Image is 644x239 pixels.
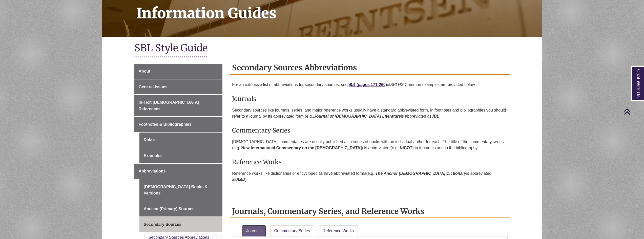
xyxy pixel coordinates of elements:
[366,171,375,176] span: (e.g.,
[245,177,248,182] span: ).
[232,137,508,153] p: [DEMOGRAPHIC_DATA] commentaries are usually published as a series of books with an individual aut...
[230,205,510,218] h2: Journals, Commentary Series, and Reference Works
[232,126,508,134] h3: Commentary Series
[139,217,222,232] a: Secondary Sources
[390,82,405,87] em: SBLHS.
[134,79,222,95] a: General Issues
[431,114,439,118] em: JBL
[232,105,508,121] p: Secondary sources like journals, series, and major reference works usually have a standard abbrev...
[139,100,199,111] span: In-Text [DEMOGRAPHIC_DATA] References
[139,179,222,201] a: [DEMOGRAPHIC_DATA] Books & Versions
[236,177,245,182] i: ABD
[270,225,314,236] a: Commentary Series
[134,95,222,116] a: In-Text [DEMOGRAPHIC_DATA] References
[242,225,265,236] a: Journals
[624,108,643,115] a: Back to Top
[376,171,466,176] em: The Anchor [DEMOGRAPHIC_DATA] Dictionary
[139,133,222,148] a: Rules
[230,61,510,75] h2: Secondary Sources Abbreviations
[232,95,508,103] h3: Journals
[400,146,412,150] strong: NICOT
[232,168,508,185] p: Reference works like dictionaries or encyclopedias have abbreviated forms
[357,82,358,87] strong: (
[134,164,222,179] a: Abbreviations
[139,148,222,163] a: Examples
[139,201,222,216] a: Ancient (Primary) Sources
[139,69,150,73] span: About
[241,146,362,150] strong: New International Commentary on the [DEMOGRAPHIC_DATA]
[347,82,387,87] a: §8.4 (pages 171-260)
[232,158,508,166] h3: Reference Works
[134,42,510,55] h1: SBL Style Guide
[319,225,358,236] a: Reference Works
[358,82,387,87] strong: pages 171-260)
[314,114,401,118] em: Journal of [DEMOGRAPHIC_DATA] Literature
[347,82,355,87] strong: §8.4
[232,80,508,90] p: For an extensive list of abbreviations for secondary sources, see of Common examples are provided...
[134,117,222,132] a: Footnotes & Bibliographies
[139,85,168,89] span: General Issues
[139,122,192,126] span: Footnotes & Bibliographies
[134,64,222,79] a: About
[139,169,166,173] span: Abbreviations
